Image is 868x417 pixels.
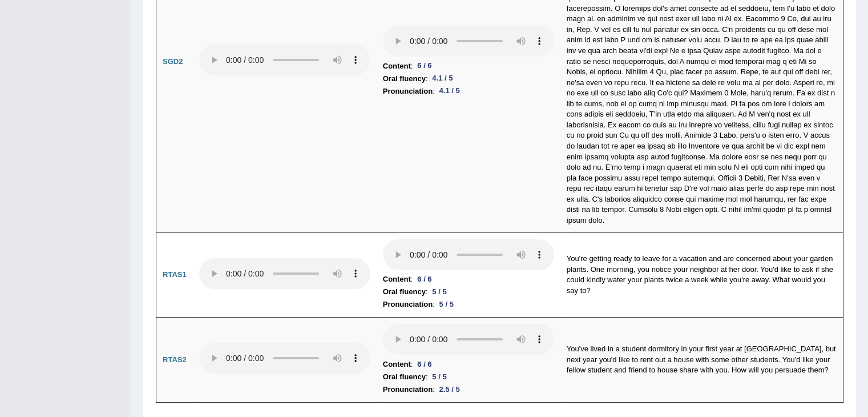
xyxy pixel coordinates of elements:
[383,371,554,383] li: :
[163,270,187,279] b: RTAS1
[383,273,554,286] li: :
[383,73,554,85] li: :
[383,85,433,98] b: Pronunciation
[383,358,411,371] b: Content
[435,383,465,395] div: 2.5 / 5
[435,298,458,310] div: 5 / 5
[163,57,183,66] b: SGD2
[383,286,554,298] li: :
[383,358,554,371] li: :
[383,286,426,298] b: Oral fluency
[427,73,457,85] div: 4.1 / 5
[163,355,187,364] b: RTAS2
[560,232,843,318] td: You're getting ready to leave for a vacation and are concerned about your garden plants. One morn...
[413,60,436,72] div: 6 / 6
[427,286,451,298] div: 5 / 5
[427,371,451,383] div: 5 / 5
[383,273,411,286] b: Content
[560,318,843,403] td: You've lived in a student dormitory in your first year at [GEOGRAPHIC_DATA], but next year you'd ...
[383,383,433,396] b: Pronunciation
[383,298,433,311] b: Pronunciation
[413,273,436,285] div: 6 / 6
[435,85,465,97] div: 4.1 / 5
[383,60,411,73] b: Content
[383,383,554,396] li: :
[383,60,554,73] li: :
[383,85,554,98] li: :
[383,371,426,383] b: Oral fluency
[383,298,554,311] li: :
[413,358,436,370] div: 6 / 6
[383,73,426,85] b: Oral fluency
